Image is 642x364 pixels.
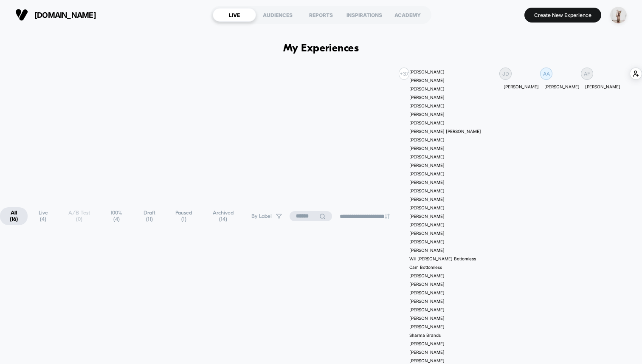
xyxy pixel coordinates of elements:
[202,207,243,225] span: Archived ( 14 )
[15,8,28,21] img: Visually logo
[213,8,256,22] div: LIVE
[283,42,359,55] h1: My Experiences
[343,8,386,22] div: INSPIRATIONS
[543,71,550,77] p: AA
[399,68,409,80] div: + 37
[584,71,590,77] p: AF
[256,8,299,22] div: AUDIENCES
[299,8,343,22] div: REPORTS
[608,6,629,24] button: ppic
[13,8,99,22] button: [DOMAIN_NAME]
[524,8,601,23] button: Create New Experience
[385,214,390,219] img: end
[34,11,96,20] span: [DOMAIN_NAME]
[166,207,201,225] span: Paused ( 1 )
[29,207,58,225] span: Live ( 4 )
[544,84,580,89] p: [PERSON_NAME]
[610,7,627,23] img: ppic
[251,213,272,220] span: By Label
[504,84,539,89] p: [PERSON_NAME]
[101,207,132,225] span: 100% ( 4 )
[585,84,620,89] p: [PERSON_NAME]
[386,8,429,22] div: ACADEMY
[133,207,165,225] span: Draft ( 11 )
[502,71,509,77] p: JD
